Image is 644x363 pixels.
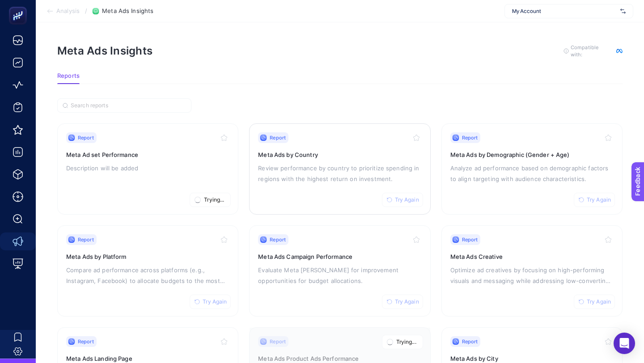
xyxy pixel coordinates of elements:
h3: Meta Ads Landing Page [66,354,229,363]
span: Report [78,338,94,345]
span: Report [78,236,94,243]
button: Trying... [382,335,423,349]
h3: Meta Ads by City [450,354,614,363]
span: Analysis [56,8,80,15]
button: Try Again [382,193,423,207]
span: Feedback [5,3,34,10]
h3: Meta Ads Campaign Performance [258,252,421,261]
span: Report [462,338,478,345]
a: ReportTry AgainMeta Ads CreativeOptimize ad creatives by focusing on high-performing visuals and ... [441,225,623,317]
span: Try Again [395,298,419,305]
p: Description will be added [66,163,229,173]
button: Reports [57,72,80,84]
span: Trying... [204,196,224,203]
div: Open Intercom Messenger [614,333,635,354]
button: Trying... [190,193,231,207]
span: Report [270,236,286,243]
a: ReportTrying...Meta Ad set PerformanceDescription will be added [57,123,238,215]
span: Try Again [587,196,611,203]
a: ReportTry AgainMeta Ads by CountryReview performance by country to prioritize spending in regions... [249,123,430,215]
input: Search [71,102,186,109]
button: Try Again [190,295,231,309]
span: Report [462,236,478,243]
span: My Account [512,8,617,15]
p: Compare ad performance across platforms (e.g., Instagram, Facebook) to allocate budgets to the mo... [66,265,229,286]
h3: Meta Ad set Performance [66,150,229,159]
span: / [85,7,87,14]
h3: Meta Ads by Demographic (Gender + Age) [450,150,614,159]
a: ReportTry AgainMeta Ads Campaign PerformanceEvaluate Meta [PERSON_NAME] for improvement opportuni... [249,225,430,317]
span: Report [78,134,94,141]
span: Try Again [395,196,419,203]
span: Compatible with: [571,44,611,58]
h3: Meta Ads by Platform [66,252,229,261]
button: Try Again [574,295,615,309]
span: Try Again [203,298,227,305]
a: ReportTry AgainMeta Ads by Demographic (Gender + Age)Analyze ad performance based on demographic ... [441,123,623,215]
p: Review performance by country to prioritize spending in regions with the highest return on invest... [258,163,421,184]
span: Trying... [396,338,416,346]
span: Meta Ads Insights [102,8,153,15]
button: Try Again [574,193,615,207]
span: Try Again [587,298,611,305]
img: svg%3e [620,7,626,16]
a: ReportTry AgainMeta Ads by PlatformCompare ad performance across platforms (e.g., Instagram, Face... [57,225,238,317]
span: Report [270,134,286,141]
p: Evaluate Meta [PERSON_NAME] for improvement opportunities for budget allocations. [258,265,421,286]
p: Optimize ad creatives by focusing on high-performing visuals and messaging while addressing low-c... [450,265,614,286]
h3: Meta Ads Creative [450,252,614,261]
h3: Meta Ads by Country [258,150,421,159]
span: Reports [57,72,80,80]
p: Analyze ad performance based on demographic factors to align targeting with audience characterist... [450,163,614,184]
button: Try Again [382,295,423,309]
h1: Meta Ads Insights [57,44,153,57]
span: Report [462,134,478,141]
